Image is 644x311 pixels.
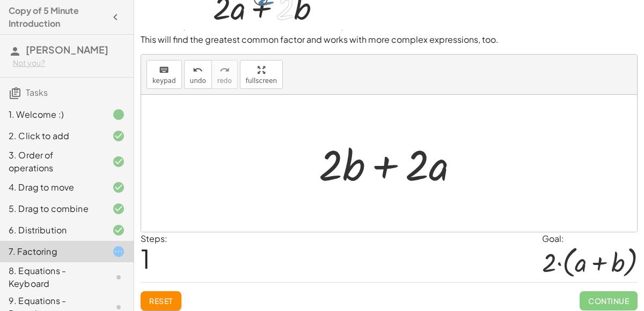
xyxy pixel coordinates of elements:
span: keypad [152,77,176,85]
i: Task finished and correct. [112,155,125,168]
span: [PERSON_NAME] [26,43,108,56]
div: Goal: [542,232,638,245]
span: fullscreen [246,77,277,85]
button: fullscreen [240,60,283,89]
i: Task finished and correct. [112,130,125,142]
div: 4. Drag to move [9,181,95,194]
p: This will find the greatest common factor and works with more complex expressions, too. [141,34,638,46]
div: 1. Welcome :) [9,108,95,121]
span: redo [217,77,232,85]
h4: Copy of 5 Minute Introduction [9,4,106,30]
i: Task not started. [112,271,125,284]
div: 7. Factoring [9,245,95,258]
button: Reset [141,291,181,310]
button: keyboardkeypad [147,60,182,89]
i: Task finished. [112,108,125,121]
div: Not you? [13,58,125,69]
div: 3. Order of operations [9,149,95,175]
i: keyboard [159,64,169,77]
button: undoundo [184,60,212,89]
span: Reset [149,296,173,306]
i: Task finished and correct. [112,202,125,215]
div: 8. Equations - Keyboard [9,264,95,290]
i: redo [219,64,230,77]
div: 5. Drag to combine [9,202,95,215]
span: undo [190,77,206,85]
i: undo [193,64,203,77]
div: 6. Distribution [9,224,95,237]
span: Tasks [26,87,48,98]
button: redoredo [211,60,238,89]
i: Task finished and correct. [112,181,125,194]
i: Task finished and correct. [112,224,125,237]
div: 2. Click to add [9,130,95,142]
i: Task started. [112,245,125,258]
span: 1 [141,242,150,275]
label: Steps: [141,233,167,244]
